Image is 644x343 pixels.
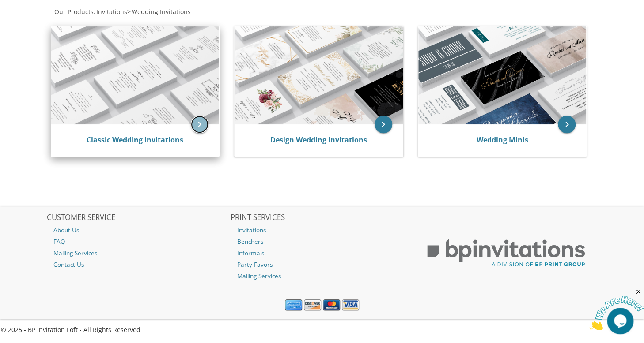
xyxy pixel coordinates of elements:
span: > [127,7,191,16]
h2: PRINT SERVICES [231,213,413,222]
a: Benchers [231,236,413,247]
img: Visa [342,299,359,311]
iframe: chat widget [589,288,644,330]
img: Classic Wedding Invitations [51,26,220,124]
span: Invitations [96,7,127,16]
a: FAQ [47,236,230,247]
img: American Express [285,299,302,311]
div: : [47,7,322,16]
img: BP Print Group [415,231,598,275]
a: Invitations [231,224,413,236]
a: Invitations [95,7,127,16]
h2: CUSTOMER SERVICE [47,213,230,222]
a: Classic Wedding Invitations [87,135,183,145]
a: Informals [231,247,413,259]
a: Mailing Services [47,247,230,259]
a: keyboard_arrow_right [558,116,576,133]
a: keyboard_arrow_right [191,116,208,133]
a: Party Favors [231,259,413,270]
a: About Us [47,224,230,236]
a: Wedding Invitations [131,7,191,16]
img: Wedding Minis [418,26,587,124]
img: Design Wedding Invitations [235,26,403,124]
a: Mailing Services [231,270,413,282]
a: keyboard_arrow_right [375,116,392,133]
a: Contact Us [47,259,230,270]
a: Design Wedding Invitations [270,135,367,145]
img: MasterCard [323,299,340,311]
a: Our Products [53,7,94,16]
img: Discover [304,299,321,311]
a: Wedding Minis [477,135,528,145]
span: Wedding Invitations [132,7,191,16]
